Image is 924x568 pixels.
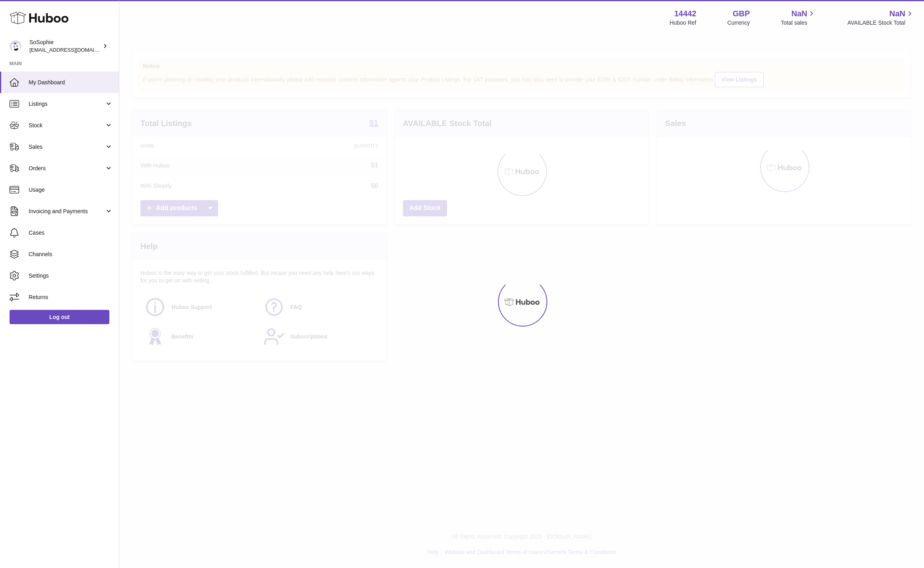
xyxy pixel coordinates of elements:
[29,186,113,194] span: Usage
[29,47,117,53] span: [EMAIL_ADDRESS][DOMAIN_NAME]
[791,8,807,19] span: NaN
[847,8,914,27] a: NaN AVAILABLE Stock Total
[29,272,113,280] span: Settings
[29,294,113,301] span: Returns
[29,143,105,151] span: Sales
[781,8,816,27] a: NaN Total sales
[889,8,905,19] span: NaN
[733,8,750,19] strong: GBP
[29,79,113,86] span: My Dashboard
[29,122,105,129] span: Stock
[781,19,816,27] span: Total sales
[29,165,105,172] span: Orders
[29,208,105,215] span: Invoicing and Payments
[29,251,113,258] span: Channels
[847,19,914,27] span: AVAILABLE Stock Total
[29,39,101,54] div: SoSophie
[10,40,21,52] img: info@thebigclick.co.uk
[728,19,750,27] div: Currency
[674,8,696,19] strong: 14442
[670,19,696,27] div: Huboo Ref
[10,310,109,324] a: Log out
[29,229,113,237] span: Cases
[29,100,105,108] span: Listings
